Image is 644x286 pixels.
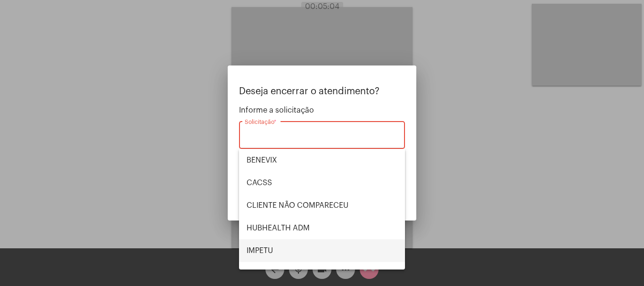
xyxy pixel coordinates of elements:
p: Deseja encerrar o atendimento? [239,86,405,97]
span: Informe a solicitação [239,106,405,114]
span: CLIENTE NÃO COMPARECEU [247,194,397,217]
span: IMPETU [247,239,397,262]
span: HUBHEALTH ADM [247,217,397,239]
span: BENEVIX [247,149,397,172]
span: CACSS [247,172,397,194]
input: Buscar solicitação [245,133,399,141]
span: MAXIMED [247,262,397,285]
